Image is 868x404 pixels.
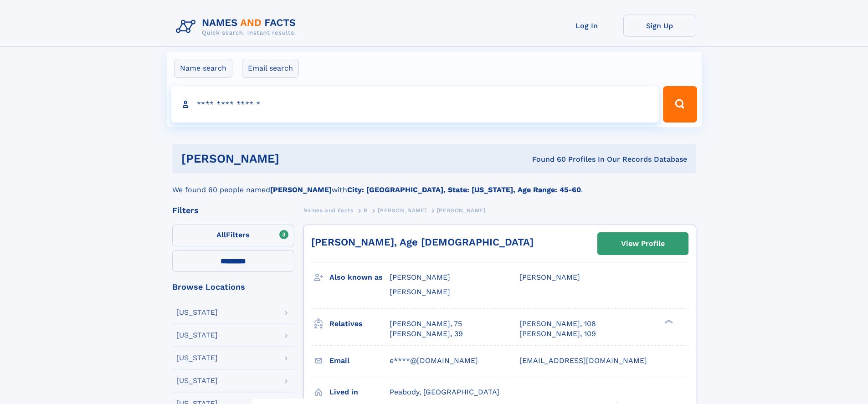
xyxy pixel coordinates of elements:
[172,283,294,291] div: Browse Locations
[378,205,426,216] a: [PERSON_NAME]
[176,377,218,384] div: [US_STATE]
[364,207,368,214] span: R
[216,230,226,239] span: All
[437,207,486,214] span: [PERSON_NAME]
[172,15,303,39] img: Logo Names and Facts
[347,185,581,194] b: City: [GEOGRAPHIC_DATA], State: [US_STATE], Age Range: 45-60
[176,309,218,316] div: [US_STATE]
[171,86,659,123] input: search input
[663,318,673,324] div: ❯
[623,15,696,37] a: Sign Up
[519,356,647,365] span: [EMAIL_ADDRESS][DOMAIN_NAME]
[329,316,390,332] h3: Relatives
[172,206,294,215] div: Filters
[378,207,426,214] span: [PERSON_NAME]
[270,185,332,194] b: [PERSON_NAME]
[390,388,499,396] span: Peabody, [GEOGRAPHIC_DATA]
[172,174,696,195] div: We found 60 people named with .
[598,233,688,255] a: View Profile
[621,233,665,254] div: View Profile
[176,332,218,339] div: [US_STATE]
[406,154,687,164] div: Found 60 Profiles In Our Records Database
[390,329,463,339] a: [PERSON_NAME], 39
[329,353,390,368] h3: Email
[303,205,354,216] a: Names and Facts
[329,270,390,285] h3: Also known as
[242,59,299,78] label: Email search
[550,15,623,37] a: Log In
[390,273,450,281] span: [PERSON_NAME]
[663,86,697,123] button: Search Button
[519,329,596,339] a: [PERSON_NAME], 109
[172,225,294,246] label: Filters
[364,205,368,216] a: R
[174,59,232,78] label: Name search
[181,153,406,164] h1: [PERSON_NAME]
[519,319,596,329] a: [PERSON_NAME], 108
[390,287,450,296] span: [PERSON_NAME]
[176,354,218,362] div: [US_STATE]
[329,384,390,400] h3: Lived in
[519,273,580,281] span: [PERSON_NAME]
[390,319,462,329] a: [PERSON_NAME], 75
[311,236,534,248] a: [PERSON_NAME], Age [DEMOGRAPHIC_DATA]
